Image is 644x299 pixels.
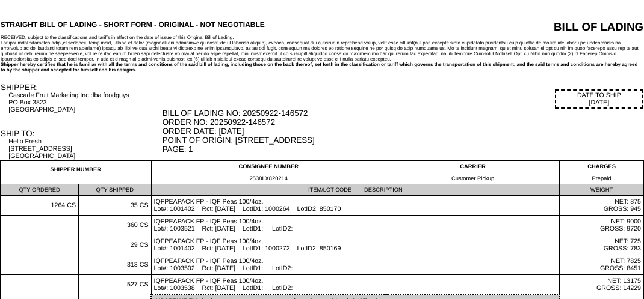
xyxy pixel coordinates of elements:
td: CONSIGNEE NUMBER [151,161,386,184]
td: IQFPEAPACK FP - IQF Peas 100/4oz. Lot#: 1001402 Rct: [DATE] LotID1: 1000272 LotID2: 850169 [151,235,560,255]
td: CHARGES [560,161,644,184]
td: CARRIER [386,161,560,184]
div: Prepaid [562,175,641,181]
td: NET: 7825 GROSS: 8451 [560,255,644,275]
div: Hello Fresh [STREET_ADDRESS] [GEOGRAPHIC_DATA] [8,138,161,160]
td: IQFPEAPACK FP - IQF Peas 100/4oz. Lot#: 1003521 Rct: [DATE] LotID1: LotID2: [151,216,560,235]
div: DATE TO SHIP [DATE] [555,89,643,109]
td: NET: 13175 GROSS: 14229 [560,275,644,295]
td: ITEM/LOT CODE DESCRIPTION [151,184,560,196]
td: 360 CS [79,216,151,235]
td: NET: 725 GROSS: 783 [560,235,644,255]
div: SHIPPER: [1,83,161,92]
td: 527 CS [79,275,151,295]
div: Cascade Fruit Marketing Inc dba foodguys PO Box 3823 [GEOGRAPHIC_DATA] [8,92,161,113]
div: BILL OF LADING [465,20,643,34]
td: WEIGHT [560,184,644,196]
div: SHIP TO: [1,129,161,138]
td: 1264 CS [1,196,79,216]
div: BILL OF LADING NO: 20250922-146572 ORDER NO: 20250922-146572 ORDER DATE: [DATE] POINT OF ORIGIN: ... [163,109,643,154]
div: Shipper hereby certifies that he is familiar with all the terms and conditions of the said bill o... [1,62,643,73]
td: IQFPEAPACK FP - IQF Peas 100/4oz. Lot#: 1003538 Rct: [DATE] LotID1: LotID2: [151,275,560,295]
td: NET: 875 GROSS: 945 [560,196,644,216]
td: QTY ORDERED [1,184,79,196]
td: 313 CS [79,255,151,275]
td: IQFPEAPACK FP - IQF Peas 100/4oz. Lot#: 1001402 Rct: [DATE] LotID1: 1000264 LotID2: 850170 [151,196,560,216]
td: QTY SHIPPED [79,184,151,196]
td: NET: 9000 GROSS: 9720 [560,216,644,235]
td: SHIPPER NUMBER [1,161,152,184]
td: IQFPEAPACK FP - IQF Peas 100/4oz. Lot#: 1003502 Rct: [DATE] LotID1: LotID2: [151,255,560,275]
td: 35 CS [79,196,151,216]
td: 29 CS [79,235,151,255]
div: Customer Pickup [389,175,557,181]
div: 2538LX820214 [154,175,384,181]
